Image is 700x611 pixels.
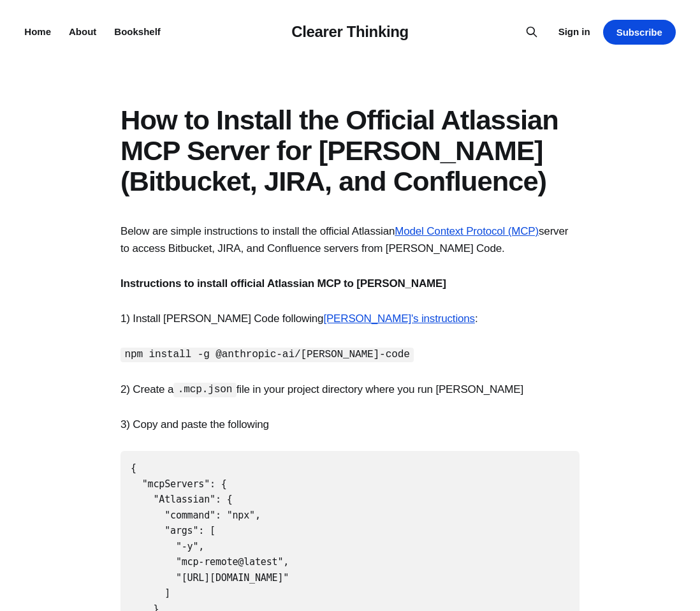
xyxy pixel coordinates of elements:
[120,381,580,398] p: 2) Create a file in your project directory where you run [PERSON_NAME]
[69,26,96,37] a: About
[173,383,237,397] code: .mcp.json
[120,310,580,327] p: 1) Install [PERSON_NAME] Code following :
[114,26,161,37] a: Bookshelf
[291,23,409,40] a: Clearer Thinking
[395,225,539,237] a: Model Context Protocol (MCP)
[323,313,475,325] a: [PERSON_NAME]'s instructions
[558,24,590,40] a: Sign in
[120,277,446,290] strong: Instructions to install official Atlassian MCP to [PERSON_NAME]
[120,416,580,433] p: 3) Copy and paste the following
[120,105,580,196] h1: How to Install the Official Atlassian MCP Server for [PERSON_NAME] (Bitbucket, JIRA, and Confluence)
[521,22,542,42] button: Search this site
[120,223,580,257] p: Below are simple instructions to install the official Atlassian server to access Bitbucket, JIRA,...
[24,26,51,37] a: Home
[120,348,414,362] code: npm install -g @anthropic-ai/[PERSON_NAME]-code
[603,20,676,45] a: Subscribe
